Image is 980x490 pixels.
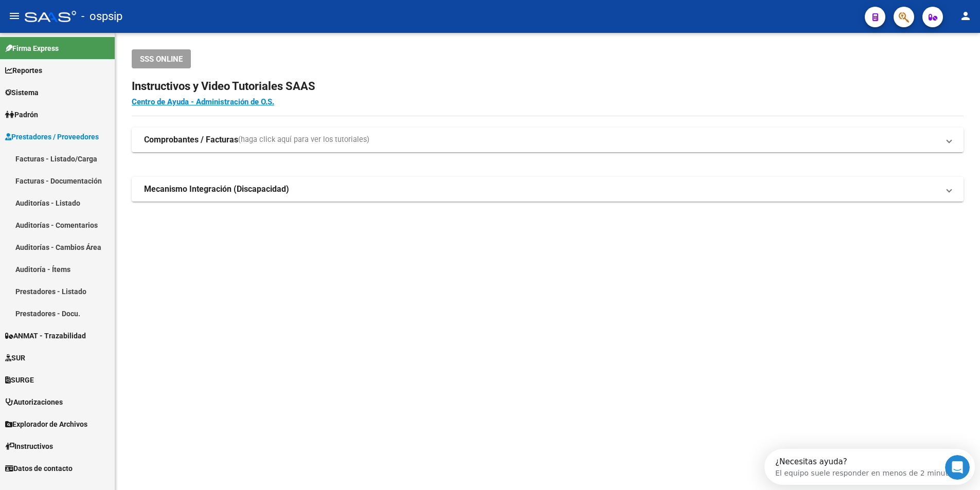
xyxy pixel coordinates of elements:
[5,43,59,54] span: Firma Express
[5,463,73,474] span: Datos de contacto
[5,396,63,408] span: Autorizaciones
[132,77,964,96] h2: Instructivos y Video Tutoriales SAAS
[959,10,972,22] mat-icon: person
[132,97,274,106] a: Centro de Ayuda - Administración de O.S.
[144,184,289,195] strong: Mecanismo Integración (Discapacidad)
[140,55,183,64] span: SSS ONLINE
[5,131,99,142] span: Prestadores / Proveedores
[5,109,38,120] span: Padrón
[132,49,191,68] button: SSS ONLINE
[238,134,369,146] span: (haga click aquí para ver los tutoriales)
[132,128,964,152] mat-expansion-panel-header: Comprobantes / Facturas(haga click aquí para ver los tutoriales)
[5,87,39,98] span: Sistema
[945,455,970,480] iframe: Intercom live chat
[11,9,192,17] div: ¿Necesitas ayuda?
[8,10,21,22] mat-icon: menu
[144,134,238,146] strong: Comprobantes / Facturas
[5,352,25,364] span: SUR
[764,449,975,485] iframe: Intercom live chat discovery launcher
[132,177,964,202] mat-expansion-panel-header: Mecanismo Integración (Discapacidad)
[4,4,222,32] div: Abrir Intercom Messenger
[81,5,122,28] span: - ospsip
[5,330,86,341] span: ANMAT - Trazabilidad
[11,17,192,28] div: El equipo suele responder en menos de 2 minutos
[5,374,34,386] span: SURGE
[5,65,42,76] span: Reportes
[5,441,53,452] span: Instructivos
[5,419,87,430] span: Explorador de Archivos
